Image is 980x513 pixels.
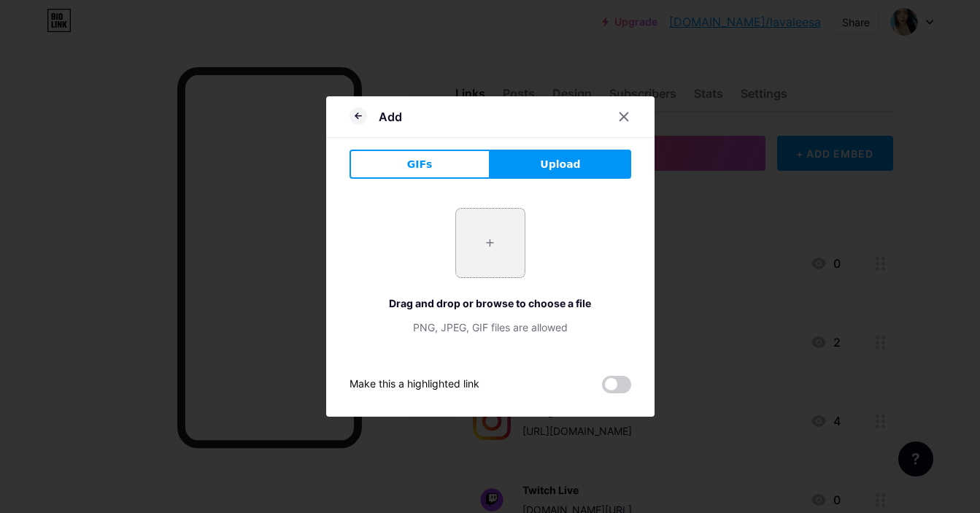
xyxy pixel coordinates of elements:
div: Add [379,108,402,126]
div: PNG, JPEG, GIF files are allowed [350,320,631,335]
button: GIFs [350,150,490,179]
span: Upload [540,157,580,172]
div: Make this a highlighted link [350,376,479,393]
button: Upload [490,150,631,179]
span: GIFs [407,157,433,172]
div: Drag and drop or browse to choose a file [350,296,631,311]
